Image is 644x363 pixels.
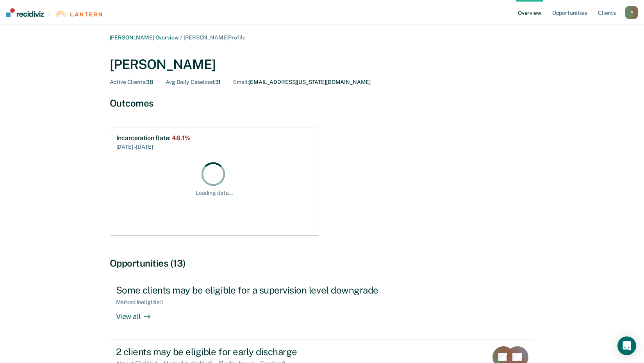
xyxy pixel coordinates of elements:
div: [PERSON_NAME] [110,57,535,73]
span: / [178,34,184,41]
div: Outcomes [110,98,535,109]
span: | [44,10,55,17]
div: 2 clients may be eligible for early discharge [116,346,390,358]
img: Lantern [55,11,102,17]
span: Avg Daily Caseload : [166,79,215,85]
span: Email : [233,79,248,85]
a: [PERSON_NAME] Overview [110,34,179,41]
div: Incarceration Rate : [116,134,191,142]
div: Open Intercom Messenger [617,336,636,355]
img: Recidiviz [6,8,44,17]
div: Some clients may be eligible for a supervision level downgrade [116,285,390,296]
button: P [625,6,638,19]
div: [EMAIL_ADDRESS][US_STATE][DOMAIN_NAME] [233,79,371,85]
div: Opportunities (13) [110,258,535,269]
div: 38 [110,79,153,85]
a: Incarceration Rate:48.1%[DATE] - [DATE]Loading data... [110,128,319,235]
div: View all [116,306,160,321]
a: | [6,8,102,17]
a: Some clients may be eligible for a supervision level downgradeMarked Ineligible:1View all [110,278,535,340]
span: Active Clients : [110,79,146,85]
div: 31 [166,79,221,85]
span: [PERSON_NAME] Profile [184,34,245,41]
div: Marked Ineligible : 1 [116,299,169,306]
span: 48.1% [172,134,190,142]
div: Loading data... [196,190,233,196]
div: [DATE] - [DATE] [116,142,191,151]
